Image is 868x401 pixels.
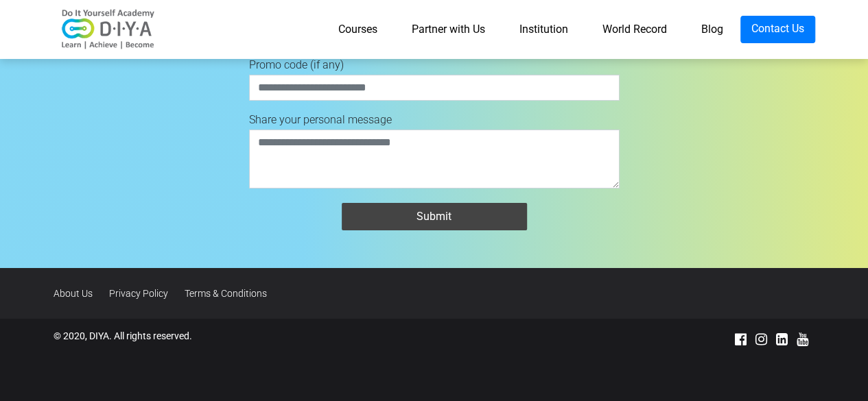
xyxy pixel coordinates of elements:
label: Share your personal message [249,112,392,128]
label: Promo code (if any) [249,57,344,73]
img: logo-v2.png [54,9,163,50]
a: Courses [321,16,395,43]
a: Terms & Conditions [185,288,281,299]
div: © 2020, DIYA. All rights reserved. [43,329,565,350]
a: World Record [585,16,684,43]
a: Contact Us [740,16,815,43]
button: Submit [342,203,527,230]
a: Partner with Us [395,16,502,43]
a: Blog [684,16,740,43]
a: Institution [502,16,585,43]
a: About Us [54,288,106,299]
a: Privacy Policy [109,288,182,299]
